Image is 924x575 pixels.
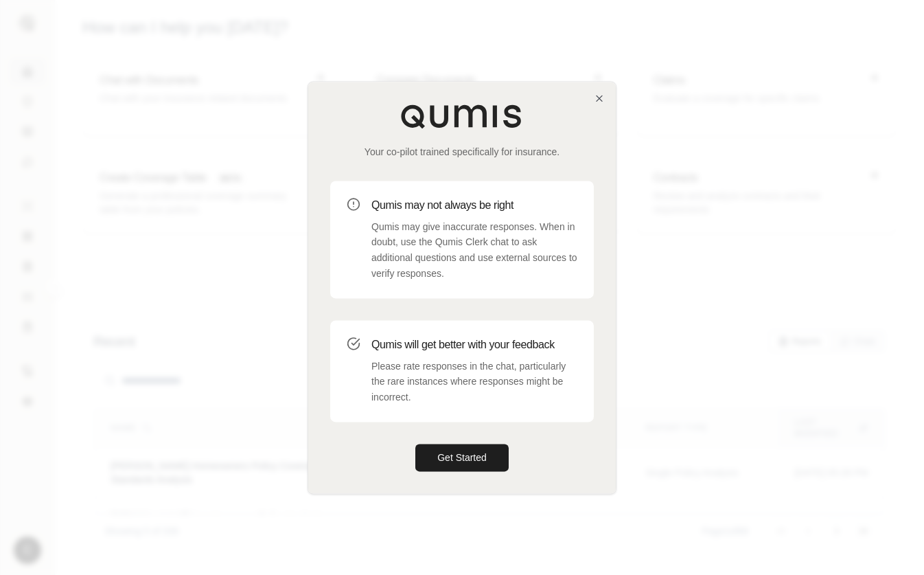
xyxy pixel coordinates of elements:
p: Your co-pilot trained specifically for insurance. [330,145,594,159]
h3: Qumis will get better with your feedback [371,337,577,353]
img: Qumis Logo [400,104,524,128]
p: Please rate responses in the chat, particularly the rare instances where responses might be incor... [371,359,577,405]
p: Qumis may give inaccurate responses. When in doubt, use the Qumis Clerk chat to ask additional qu... [371,219,577,282]
button: Get Started [415,444,509,471]
h3: Qumis may not always be right [371,197,577,214]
